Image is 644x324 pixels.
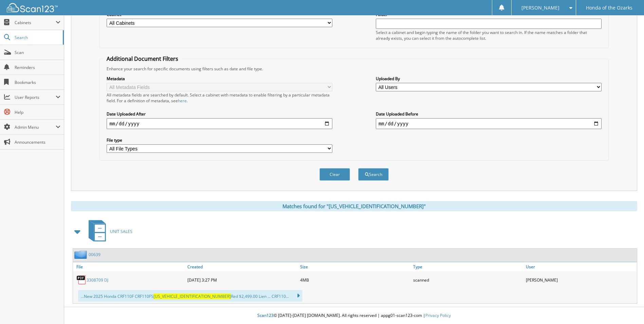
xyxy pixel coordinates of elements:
div: [DATE] 3:27 PM [186,273,298,287]
label: Metadata [107,76,332,82]
div: 4MB [298,273,411,287]
span: Help [15,109,60,115]
a: Type [411,262,524,271]
span: Reminders [15,65,60,70]
label: Date Uploaded After [107,111,332,117]
span: UNIT SALES [110,229,132,234]
a: 00639 [89,252,100,257]
a: 3308709 DJ [87,277,108,283]
button: Search [358,168,389,181]
span: Announcements [15,139,60,145]
input: start [107,118,332,129]
div: Select a cabinet and begin typing the name of the folder you want to search in. If the name match... [376,30,602,41]
label: File type [107,137,332,143]
span: [US_VEHICLE_IDENTIFICATION_NUMBER] [153,293,231,299]
img: folder2.png [74,250,89,259]
span: Scan123 [257,312,274,318]
div: scanned [411,273,524,287]
span: User Reports [15,94,56,100]
legend: Additional Document Filters [103,55,182,62]
input: end [376,118,602,129]
span: Scan [15,50,60,55]
a: User [524,262,637,271]
span: Search [15,35,59,40]
span: Cabinets [15,20,56,25]
img: scan123-logo-white.svg [7,3,58,12]
div: © [DATE]-[DATE] [DOMAIN_NAME]. All rights reserved | appg01-scan123-com | [64,307,644,324]
div: Enhance your search for specific documents using filters such as date and file type. [103,66,605,72]
a: Size [298,262,411,271]
a: File [73,262,186,271]
div: [PERSON_NAME] [524,273,637,287]
span: Honda of the Ozarks [586,6,632,10]
div: ...New 2025 Honda CRF110F CRF110FS Red $2,499.00 Lien ... CRF110... [78,290,302,302]
iframe: Chat Widget [610,291,644,324]
a: here [178,98,187,104]
label: Date Uploaded Before [376,111,602,117]
span: [PERSON_NAME] [521,6,559,10]
img: PDF.png [76,275,87,285]
a: UNIT SALES [85,218,132,245]
div: Matches found for "[US_VEHICLE_IDENTIFICATION_NUMBER]" [71,201,637,211]
label: Uploaded By [376,76,602,82]
a: Created [186,262,298,271]
button: Clear [319,168,350,181]
a: Privacy Policy [425,312,451,318]
span: Bookmarks [15,79,60,85]
div: All metadata fields are searched by default. Select a cabinet with metadata to enable filtering b... [107,92,332,104]
span: Admin Menu [15,124,56,130]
